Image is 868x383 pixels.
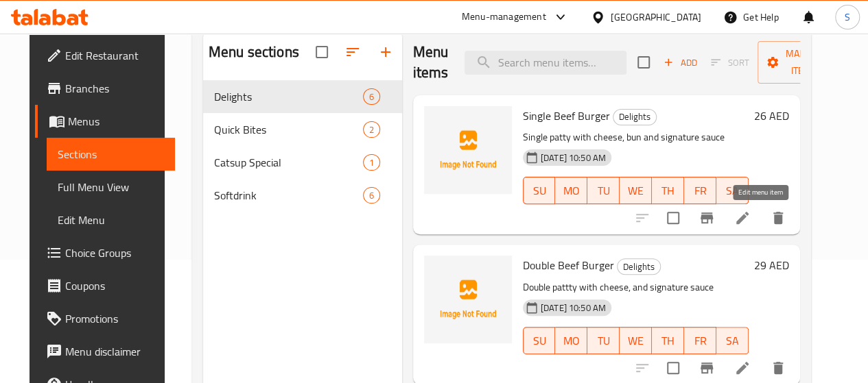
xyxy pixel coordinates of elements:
[369,36,402,69] button: Add section
[625,331,646,351] span: WE
[845,10,850,25] span: S
[620,177,652,204] button: WE
[47,203,174,236] a: Edit Menu
[364,90,379,103] span: 6
[716,327,749,354] button: SA
[652,327,684,354] button: TH
[684,327,716,354] button: FR
[722,331,743,351] span: SA
[734,360,751,376] a: Edit menu item
[465,51,626,75] input: search
[690,331,711,351] span: FR
[364,123,379,136] span: 2
[523,177,556,204] button: SU
[424,256,512,343] img: Double Beef Burger
[754,106,789,125] h6: 26 AED
[523,327,556,354] button: SU
[35,269,174,302] a: Coupons
[336,36,369,69] span: Sort sections
[58,179,163,195] span: Full Menu View
[364,156,379,169] span: 1
[65,245,163,261] span: Choice Groups
[363,187,380,203] div: items
[203,75,402,217] nav: Menu sections
[535,151,611,164] span: [DATE] 10:50 AM
[523,279,749,296] p: Double pattty with cheese, and signature sauce
[523,106,610,126] span: Single Beef Burger
[65,343,163,360] span: Menu disclaimer
[611,10,701,25] div: [GEOGRAPHIC_DATA]
[652,177,684,204] button: TH
[214,121,363,138] span: Quick Bites
[769,45,838,79] span: Manage items
[587,177,620,204] button: TU
[658,52,702,73] button: Add
[593,181,614,201] span: TU
[659,354,688,382] span: Select to update
[209,42,299,62] h2: Menu sections
[307,38,336,66] span: Select all sections
[65,310,163,327] span: Promotions
[613,109,657,125] div: Delights
[363,88,380,105] div: items
[35,302,174,335] a: Promotions
[658,52,702,73] span: Add item
[35,335,174,368] a: Menu disclaimer
[529,181,550,201] span: SU
[35,236,174,269] a: Choice Groups
[762,201,795,234] button: delete
[758,41,849,84] button: Manage items
[47,171,174,203] a: Full Menu View
[523,129,749,146] p: Single patty with cheese, bun and signature sauce
[413,42,449,83] h2: Menu items
[617,258,661,275] div: Delights
[214,154,363,171] span: Catsup Special
[462,9,546,25] div: Menu-management
[561,331,582,351] span: MO
[65,277,163,294] span: Coupons
[561,181,582,201] span: MO
[657,181,679,201] span: TH
[625,181,646,201] span: WE
[618,259,660,275] span: Delights
[58,212,163,228] span: Edit Menu
[203,80,402,113] div: Delights6
[214,88,363,105] span: Delights
[214,187,363,203] span: Softdrink
[661,55,699,71] span: Add
[203,179,402,212] div: Softdrink6
[555,327,587,354] button: MO
[754,256,789,275] h6: 29 AED
[587,327,620,354] button: TU
[65,47,163,64] span: Edit Restaurant
[690,181,711,201] span: FR
[523,255,614,275] span: Double Beef Burger
[555,177,587,204] button: MO
[657,331,679,351] span: TH
[203,146,402,179] div: Catsup Special1
[68,113,163,129] span: Menus
[684,177,716,204] button: FR
[593,331,614,351] span: TU
[203,113,402,146] div: Quick Bites2
[424,106,512,194] img: Single Beef Burger
[363,121,380,138] div: items
[629,48,658,77] span: Select section
[35,39,174,72] a: Edit Restaurant
[529,331,550,351] span: SU
[690,201,723,234] button: Branch-specific-item
[47,138,174,171] a: Sections
[35,105,174,138] a: Menus
[722,181,743,201] span: SA
[65,80,163,97] span: Branches
[702,52,758,73] span: Select section first
[58,146,163,162] span: Sections
[535,301,611,314] span: [DATE] 10:50 AM
[613,109,656,125] span: Delights
[716,177,749,204] button: SA
[620,327,652,354] button: WE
